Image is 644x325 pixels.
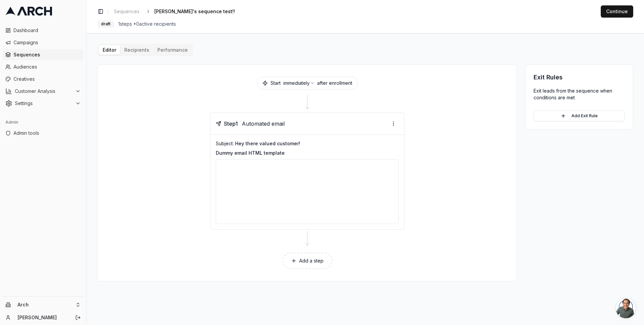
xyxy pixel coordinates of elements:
a: Dashboard [3,25,83,36]
span: Admin tools [14,130,81,136]
span: Creatives [14,76,81,82]
button: Performance [153,45,192,55]
button: Add Exit Rule [534,110,625,121]
a: Open chat [616,298,636,318]
a: [PERSON_NAME] [18,314,68,321]
div: draft [97,20,114,28]
button: Recipients [120,45,153,55]
button: Settings [3,98,83,109]
span: Campaigns [14,39,81,46]
span: Arch [18,302,73,308]
span: Dashboard [14,27,81,34]
span: Step 1 [224,120,238,128]
span: Hey there valued customer! [235,141,300,146]
a: Audiences [3,61,83,72]
nav: breadcrumb [111,7,246,16]
span: Subject: [216,141,234,146]
p: Exit leads from the sequence when conditions are met [534,87,625,101]
a: Sequences [3,49,83,60]
span: Sequences [114,8,139,15]
div: Start after enrollment [257,77,358,90]
button: Continue [601,5,633,18]
button: Customer Analysis [3,86,83,97]
span: [PERSON_NAME]'s sequence test!! [154,8,235,15]
h3: Exit Rules [534,73,625,82]
button: Log out [73,313,83,322]
button: immediately [283,80,314,86]
button: Add a step [282,253,332,269]
span: Audiences [14,64,81,70]
button: Arch [3,299,83,310]
span: 1 steps • 0 active recipients [118,21,176,27]
button: Editor [99,45,120,55]
span: Automated email [242,120,285,128]
a: Admin tools [3,128,83,139]
span: Sequences [14,51,81,58]
a: Sequences [111,7,142,16]
p: Dummy email HTML template [216,150,399,156]
span: Settings [15,100,73,107]
div: Admin [3,117,83,128]
a: Creatives [3,74,83,84]
span: Customer Analysis [15,88,73,95]
a: Campaigns [3,37,83,48]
